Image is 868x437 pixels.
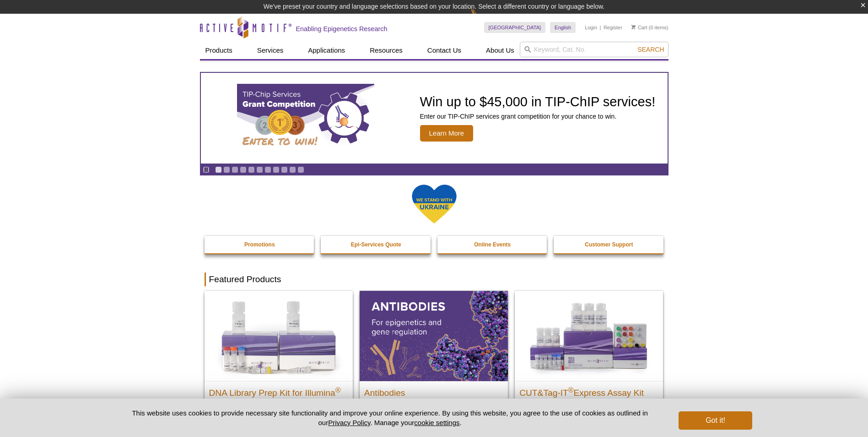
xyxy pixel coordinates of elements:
[635,45,667,54] button: Search
[364,384,503,398] h2: Antibodies
[411,184,457,224] img: We Stand With Ukraine
[289,166,296,173] a: Go to slide 10
[200,42,238,59] a: Products
[585,241,633,248] strong: Customer Support
[281,166,288,173] a: Go to slide 9
[364,42,408,59] a: Resources
[321,236,431,253] a: Epi-Services Quote
[470,7,495,28] img: Change Here
[237,84,374,153] img: TIP-ChIP Services Grant Competition
[420,112,656,120] p: Enter our TIP-ChIP services grant competition for your chance to win.
[302,42,350,59] a: Applications
[116,408,664,427] p: This website uses cookies to provide necessary site functionality and improve your online experie...
[203,166,210,173] a: Toggle autoplay
[273,166,280,173] a: Go to slide 8
[604,24,622,31] a: Register
[554,236,664,253] a: Customer Support
[360,291,508,381] img: All Antibodies
[360,291,508,430] a: All Antibodies Antibodies Application-tested antibodies for ChIP, CUT&Tag, and CUT&RUN.
[568,386,574,393] sup: ®
[420,125,474,142] span: Learn More
[264,166,271,173] a: Go to slide 7
[631,24,647,31] a: Cart
[205,236,315,253] a: Promotions
[414,419,459,426] button: cookie settings
[437,236,548,253] a: Online Events
[328,419,370,426] a: Privacy Policy
[420,95,656,109] h2: Win up to $45,000 in TIP-ChIP services!
[631,22,669,33] li: (0 items)
[515,291,663,381] img: CUT&Tag-IT® Express Assay Kit
[515,291,663,430] a: CUT&Tag-IT® Express Assay Kit CUT&Tag-IT®Express Assay Kit Less variable and higher-throughput ge...
[232,166,238,173] a: Go to slide 3
[550,22,576,33] a: English
[205,273,664,286] h2: Featured Products
[585,24,597,31] a: Login
[256,166,263,173] a: Go to slide 6
[637,46,664,53] span: Search
[474,241,511,248] strong: Online Events
[240,166,247,173] a: Go to slide 4
[248,166,255,173] a: Go to slide 5
[480,42,520,59] a: About Us
[679,411,752,430] button: Got it!
[223,166,230,173] a: Go to slide 2
[484,22,546,33] a: [GEOGRAPHIC_DATA]
[335,386,341,393] sup: ®
[520,42,669,57] input: Keyword, Cat. No.
[201,73,668,164] a: TIP-ChIP Services Grant Competition Win up to $45,000 in TIP-ChIP services! Enter our TIP-ChIP se...
[205,291,353,381] img: DNA Library Prep Kit for Illumina
[519,384,658,398] h2: CUT&Tag-IT Express Assay Kit
[252,42,289,59] a: Services
[244,241,275,248] strong: Promotions
[209,384,348,398] h2: DNA Library Prep Kit for Illumina
[296,25,388,33] h2: Enabling Epigenetics Research
[215,166,222,173] a: Go to slide 1
[297,166,304,173] a: Go to slide 11
[422,42,467,59] a: Contact Us
[600,22,601,33] li: |
[351,241,401,248] strong: Epi-Services Quote
[631,25,636,29] img: Your Cart
[201,73,668,164] article: TIP-ChIP Services Grant Competition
